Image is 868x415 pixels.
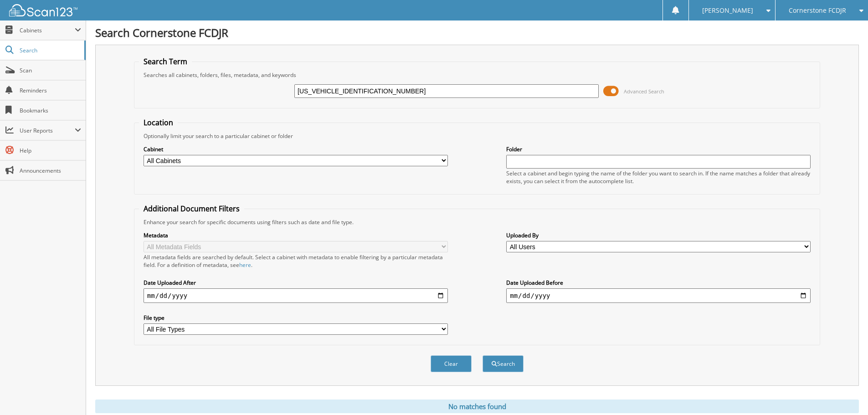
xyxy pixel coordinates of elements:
[20,67,81,74] span: Scan
[483,355,524,372] button: Search
[139,218,815,226] div: Enhance your search for specific documents using filters such as date and file type.
[506,145,811,153] label: Folder
[144,145,448,153] label: Cabinet
[506,288,811,303] input: end
[95,25,859,40] h1: Search Cornerstone FCDJR
[95,400,859,413] div: No matches found
[144,288,448,303] input: start
[9,4,77,16] img: scan123-logo-white.svg
[139,56,192,67] legend: Search Term
[20,147,81,154] span: Help
[20,46,80,54] span: Search
[789,8,846,13] span: Cornerstone FCDJR
[506,231,811,239] label: Uploaded By
[144,253,448,269] div: All metadata fields are searched by default. Select a cabinet with metadata to enable filtering b...
[239,261,251,269] a: here
[20,87,81,94] span: Reminders
[144,231,448,239] label: Metadata
[139,118,178,128] legend: Location
[144,279,448,287] label: Date Uploaded After
[702,8,753,13] span: [PERSON_NAME]
[506,279,811,287] label: Date Uploaded Before
[139,132,815,140] div: Optionally limit your search to a particular cabinet or folder
[20,107,81,114] span: Bookmarks
[20,127,75,134] span: User Reports
[20,167,81,174] span: Announcements
[506,169,811,185] div: Select a cabinet and begin typing the name of the folder you want to search in. If the name match...
[20,26,75,34] span: Cabinets
[139,204,244,214] legend: Additional Document Filters
[144,314,448,322] label: File type
[431,355,472,372] button: Clear
[139,71,815,79] div: Searches all cabinets, folders, files, metadata, and keywords
[624,88,664,95] span: Advanced Search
